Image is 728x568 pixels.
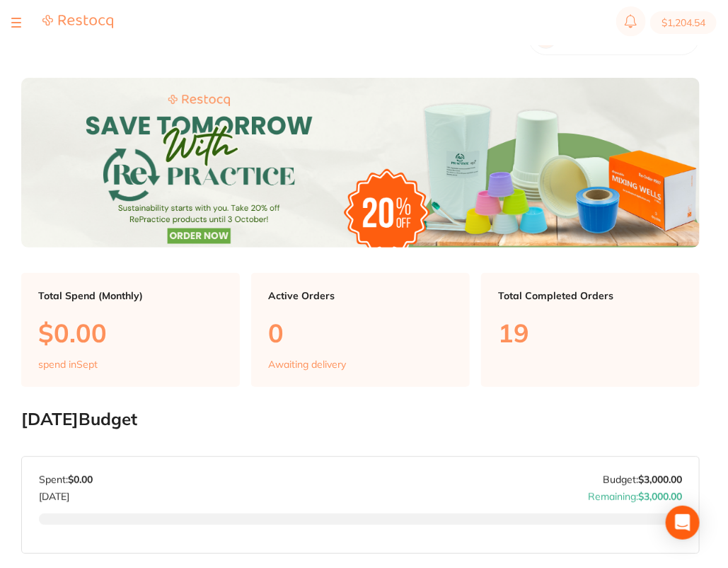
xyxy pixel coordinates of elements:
img: Dashboard [21,78,700,248]
p: spend in Sept [38,359,98,370]
p: Active Orders [268,290,453,301]
strong: $0.00 [68,473,93,486]
p: 0 [268,318,453,347]
p: Remaining: [588,485,682,502]
img: Restocq Logo [42,14,113,29]
h2: [DATE] Budget [21,410,700,429]
button: $1,204.54 [650,11,717,34]
p: Awaiting delivery [268,359,346,370]
a: Restocq Logo [42,14,113,31]
p: [DATE] [39,485,93,502]
p: Total Completed Orders [498,290,683,301]
a: Total Spend (Monthly)$0.00spend inSept [21,273,240,388]
a: Active Orders0Awaiting delivery [251,273,470,388]
div: Open Intercom Messenger [666,506,700,540]
p: Budget: [603,474,682,485]
h2: Dashboard [21,28,111,47]
strong: $3,000.00 [638,490,682,503]
p: Total Spend (Monthly) [38,290,223,301]
p: Spent: [39,474,93,485]
p: $0.00 [38,318,223,347]
p: 19 [498,318,683,347]
a: Total Completed Orders19 [481,273,700,388]
strong: $3,000.00 [638,473,682,486]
